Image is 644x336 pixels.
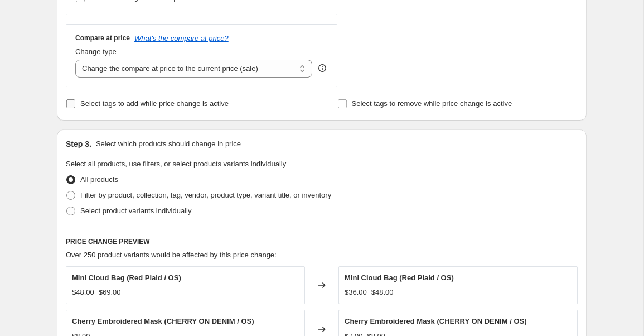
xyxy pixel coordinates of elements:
[72,317,254,325] span: Cherry Embroidered Mask (CHERRY ON DENIM / OS)
[66,138,91,150] h2: Step 3.
[80,175,118,184] span: All products
[72,273,181,282] span: Mini Cloud Bag (Red Plaid / OS)
[80,207,191,215] span: Select product variants individually
[80,191,331,199] span: Filter by product, collection, tag, vendor, product type, variant title, or inventory
[345,317,527,325] span: Cherry Embroidered Mask (CHERRY ON DENIM / OS)
[66,237,578,246] h6: PRICE CHANGE PREVIEW
[75,47,117,56] span: Change type
[345,273,454,282] span: Mini Cloud Bag (Red Plaid / OS)
[345,287,367,298] div: $36.00
[134,34,229,42] button: What's the compare at price?
[99,287,121,298] strike: $69.00
[80,99,229,108] span: Select tags to add while price change is active
[317,63,328,74] div: help
[96,138,241,150] p: Select which products should change in price
[371,287,394,298] strike: $48.00
[66,251,277,259] span: Over 250 product variants would be affected by this price change:
[75,33,130,42] h3: Compare at price
[352,99,512,108] span: Select tags to remove while price change is active
[72,287,94,298] div: $48.00
[66,160,286,168] span: Select all products, use filters, or select products variants individually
